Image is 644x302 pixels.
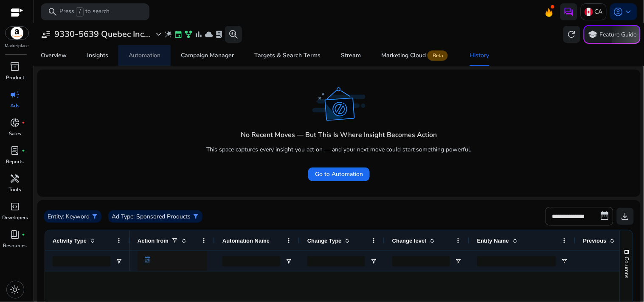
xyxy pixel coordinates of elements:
p: : Sponsored Products [133,212,191,221]
span: lab_profile [10,145,20,156]
span: filter_alt [192,213,199,220]
span: expand_more [154,29,164,39]
span: Change Type [307,238,342,244]
p: Developers [2,214,28,221]
span: campaign [10,89,20,100]
span: Activity Type [53,238,87,244]
span: refresh [567,29,577,39]
button: download [617,208,634,225]
span: user_attributes [41,29,51,39]
p: Reports [6,158,24,165]
span: search_insights [228,29,239,39]
img: ca.svg [585,8,593,16]
input: Entity Name Filter Input [477,256,556,266]
p: Ads [11,102,20,109]
span: Automation Name [222,238,270,244]
span: download [620,211,630,221]
span: search [48,7,58,17]
button: Go to Automation [308,168,370,181]
p: : Keyword [63,212,90,221]
span: event [174,30,183,39]
input: Automation Name Filter Input [222,256,280,266]
p: Marketplace [5,43,29,49]
h3: 9330-5639 Quebec Inc... [54,29,150,39]
p: Product [6,74,24,81]
div: History [470,53,489,59]
input: Change level Filter Input [392,256,450,266]
p: Ad Type [112,212,133,221]
span: fiber_manual_record [22,149,25,152]
p: Sales [9,130,21,137]
span: wand_stars [164,30,172,39]
div: Automation [129,53,160,59]
p: Resources [3,242,27,249]
p: Press to search [59,7,110,17]
img: amazon.svg [6,27,28,39]
span: Action from [138,238,169,244]
p: This space captures every insight you act on — and your next move could start something powerful. [206,145,472,154]
p: Feature Guide [600,31,637,39]
span: light_mode [10,285,20,295]
span: school [588,29,598,39]
input: Change Type Filter Input [307,256,365,266]
input: Activity Type Filter Input [53,256,110,266]
div: Targets & Search Terms [254,53,321,59]
span: account_circle [613,7,624,17]
h4: No Recent Moves — But This Is Where Insight Becomes Action [241,131,437,139]
button: schoolFeature Guide [584,25,641,44]
button: Open Filter Menu [561,258,568,265]
button: Open Filter Menu [370,258,377,265]
span: fiber_manual_record [22,233,25,236]
div: Insights [87,53,108,59]
span: Columns [623,257,631,278]
p: Entity [48,212,63,221]
span: family_history [184,30,193,39]
span: inventory_2 [10,62,20,72]
span: lab_profile [215,30,223,39]
button: refresh [563,26,580,43]
span: book_4 [10,229,20,240]
span: keyboard_arrow_down [624,7,634,17]
span: Go to Automation [315,170,363,179]
div: Overview [41,53,67,59]
span: handyman [10,173,20,184]
button: Open Filter Menu [455,258,462,265]
button: Open Filter Menu [285,258,292,265]
div: Stream [341,53,361,59]
span: donut_small [10,117,20,128]
span: / [76,7,84,17]
span: cloud [205,30,213,39]
span: filter_alt [91,213,98,220]
img: error_dark.svg [312,87,366,121]
div: Campaign Manager [181,53,234,59]
button: Open Filter Menu [115,258,122,265]
p: Tools [9,186,22,193]
p: CA [595,4,603,19]
span: Change level [392,238,426,244]
span: bar_chart [194,30,203,39]
span: Previous [583,238,607,244]
div: Marketing Cloud [381,52,450,59]
span: fiber_manual_record [22,121,25,124]
span: Entity Name [477,238,509,244]
span: Beta [427,50,448,61]
span: code_blocks [10,201,20,212]
button: search_insights [225,26,242,43]
img: day-parting.svg [144,256,151,263]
